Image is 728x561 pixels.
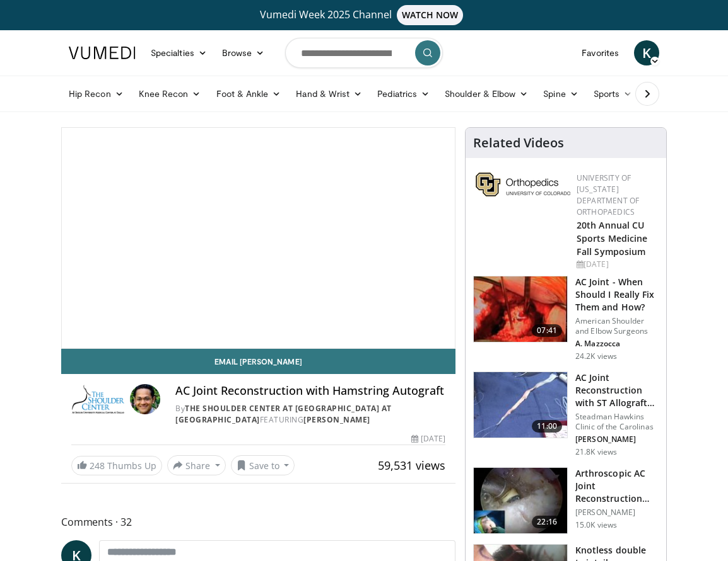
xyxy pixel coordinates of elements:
h4: AC Joint Reconstruction with Hamstring Autograft [175,384,445,398]
a: Hip Recon [61,81,131,106]
button: Share [167,455,226,475]
h3: Arthroscopic AC Joint Reconstruction using Tibialis Allograft [575,467,659,505]
span: 11:00 [532,420,562,433]
a: Vumedi Week 2025 ChannelWATCH NOW [61,5,667,25]
img: The Shoulder Center at Baylor University Medical Center at Dallas [71,384,125,414]
span: 248 [90,460,105,472]
input: Search topics, interventions [285,38,443,68]
a: Spine [536,81,585,106]
div: [DATE] [577,259,656,270]
a: Specialties [143,40,214,65]
a: 248 Thumbs Up [71,456,162,475]
span: Comments 32 [61,514,455,530]
img: Avatar [130,384,160,414]
a: [PERSON_NAME] [303,414,370,425]
a: 11:00 AC Joint Reconstruction with ST Allograft and Fibertape Steadman Hawkins Clinic of the Caro... [473,371,659,457]
a: Knee Recon [131,81,209,106]
img: 579723_3.png.150x105_q85_crop-smart_upscale.jpg [474,468,567,533]
a: Shoulder & Elbow [437,81,536,106]
img: 325549_0000_1.png.150x105_q85_crop-smart_upscale.jpg [474,372,567,438]
a: University of [US_STATE] Department of Orthopaedics [577,173,639,217]
p: American Shoulder and Elbow Surgeons [575,316,659,336]
p: A. Mazzocca [575,339,659,349]
a: Email [PERSON_NAME] [61,349,455,374]
span: 22:16 [532,516,562,528]
video-js: Video Player [62,128,455,348]
span: 07:41 [532,324,562,337]
h4: Related Videos [473,135,564,150]
a: Foot & Ankle [209,81,289,106]
img: VuMedi Logo [69,47,136,59]
a: Browse [214,40,273,65]
span: 59,531 views [378,458,445,473]
a: Pediatrics [370,81,437,106]
button: Save to [231,455,295,475]
p: [PERSON_NAME] [575,434,659,445]
a: The Shoulder Center at [GEOGRAPHIC_DATA] at [GEOGRAPHIC_DATA] [175,403,392,425]
h3: AC Joint Reconstruction with ST Allograft and Fibertape [575,371,659,409]
img: mazz_3.png.150x105_q85_crop-smart_upscale.jpg [474,276,567,342]
span: WATCH NOW [397,5,464,25]
a: Sports [586,81,640,106]
a: Favorites [574,40,626,65]
img: 355603a8-37da-49b6-856f-e00d7e9307d3.png.150x105_q85_autocrop_double_scale_upscale_version-0.2.png [476,173,570,196]
p: 21.8K views [575,447,617,457]
div: [DATE] [411,433,445,445]
a: 07:41 AC Joint - When Should I Really Fix Them and How? American Shoulder and Elbow Surgeons A. M... [473,276,659,361]
a: 22:16 Arthroscopic AC Joint Reconstruction using Tibialis Allograft [PERSON_NAME] 15.0K views [473,467,659,534]
p: 15.0K views [575,520,617,530]
p: [PERSON_NAME] [575,507,659,518]
a: K [634,40,659,65]
a: Hand & Wrist [288,81,370,106]
div: By FEATURING [175,403,445,426]
h3: AC Joint - When Should I Really Fix Them and How? [575,276,659,314]
p: 24.2K views [575,351,617,361]
a: 20th Annual CU Sports Medicine Fall Symposium [577,219,648,258]
p: Steadman Hawkins Clinic of the Carolinas [575,412,659,432]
